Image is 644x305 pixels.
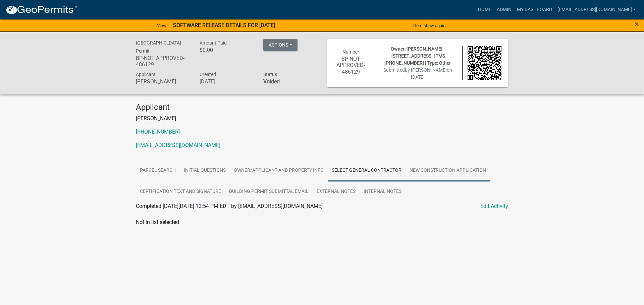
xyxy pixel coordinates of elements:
[480,202,508,210] a: Edit Activity
[173,22,275,28] strong: SOFTWARE RELEASE DETAILS FOR [DATE]
[263,78,280,85] strong: Voided
[384,46,451,66] span: Owner: [PERSON_NAME] | [STREET_ADDRESS] | TMS [PHONE_NUMBER] | Type: Other
[360,181,406,203] a: Internal Notes
[313,181,360,203] a: External Notes
[494,3,514,16] a: Admin
[136,218,508,226] div: Not in list selected
[136,102,508,112] h4: Applicant
[225,181,313,203] a: Building Permit Submittal Email
[468,46,502,80] img: QR code
[200,47,253,53] h6: $0.00
[411,20,448,31] button: Don't show again
[180,160,230,181] a: Initial Questions
[200,40,227,46] span: Amount Paid
[635,20,639,28] button: Close
[136,78,190,85] h6: [PERSON_NAME]
[475,3,494,16] a: Home
[154,20,169,31] a: View
[230,160,328,181] a: Owner/Applicant and Property Info
[136,142,220,148] a: [EMAIL_ADDRESS][DOMAIN_NAME]
[383,67,452,80] span: Submitted on [DATE]
[635,19,639,29] span: ×
[405,67,447,73] span: by [PERSON_NAME]
[334,56,368,75] h6: BP-NOT APPROVED-486129
[342,49,359,55] span: Number
[555,3,639,16] a: [EMAIL_ADDRESS][DOMAIN_NAME]
[328,160,406,181] a: Select General Contractor
[200,72,216,77] span: Created
[136,129,180,135] a: [PHONE_NUMBER]
[136,160,180,181] a: Parcel search
[263,39,298,51] button: Actions
[200,78,253,85] h6: [DATE]
[136,72,156,77] span: Applicant
[136,115,508,123] p: [PERSON_NAME]
[136,203,323,209] span: Completed [DATE][DATE] 12:54 PM EDT by [EMAIL_ADDRESS][DOMAIN_NAME]
[263,72,277,77] span: Status
[514,3,555,16] a: My Dashboard
[406,160,490,181] a: New Construction Application
[136,55,190,68] h6: BP-NOT APPROVED-486129
[136,181,225,203] a: Certification Text and Signature
[136,40,181,54] span: [GEOGRAPHIC_DATA] Permit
